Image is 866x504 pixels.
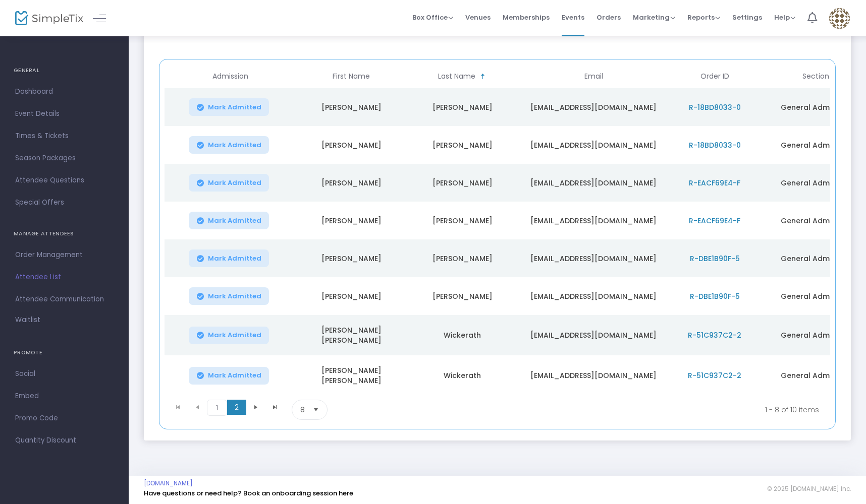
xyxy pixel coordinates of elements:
[15,107,114,120] span: Event Details
[208,371,261,380] span: Mark Admitted
[690,254,740,264] span: R-DBE1B90F-5
[562,5,584,30] span: Events
[15,434,114,447] span: Quantity Discount
[296,239,407,277] td: [PERSON_NAME]
[208,217,261,225] span: Mark Admitted
[296,164,407,202] td: [PERSON_NAME]
[165,65,830,396] div: Data table
[15,85,114,98] span: Dashboard
[15,152,114,165] span: Season Packages
[15,174,114,187] span: Attendee Questions
[688,370,741,381] span: R-51C937C2-2
[15,367,114,381] span: Social
[189,327,269,344] button: Mark Admitted
[271,403,279,411] span: Go to the last page
[208,292,261,300] span: Mark Admitted
[407,164,518,202] td: [PERSON_NAME]
[518,277,669,315] td: [EMAIL_ADDRESS][DOMAIN_NAME]
[15,412,114,425] span: Promo Code
[407,355,518,396] td: Wickerath
[407,315,518,355] td: Wickerath
[208,331,261,339] span: Mark Admitted
[689,140,741,150] span: R-18BD8033-0
[407,126,518,164] td: [PERSON_NAME]
[189,287,269,305] button: Mark Admitted
[189,212,269,229] button: Mark Admitted
[14,224,115,244] h4: MANAGE ATTENDEES
[407,202,518,239] td: [PERSON_NAME]
[208,103,261,111] span: Mark Admitted
[412,13,453,22] span: Box Office
[700,72,729,81] span: Order ID
[14,60,115,81] h4: GENERAL
[14,343,115,363] h4: PROMOTE
[689,216,740,226] span: R-EACF69E4-F
[296,277,407,315] td: [PERSON_NAME]
[518,355,669,396] td: [EMAIL_ADDRESS][DOMAIN_NAME]
[300,405,305,415] span: 8
[15,196,114,209] span: Special Offers
[503,5,550,30] span: Memberships
[689,178,740,188] span: R-EACF69E4-F
[584,72,603,81] span: Email
[296,88,407,126] td: [PERSON_NAME]
[774,13,795,22] span: Help
[688,330,741,340] span: R-51C937C2-2
[15,390,114,403] span: Embed
[518,202,669,239] td: [EMAIL_ADDRESS][DOMAIN_NAME]
[407,239,518,277] td: [PERSON_NAME]
[144,479,193,487] a: [DOMAIN_NAME]
[438,72,475,81] span: Last Name
[15,248,114,262] span: Order Management
[265,400,285,415] span: Go to the last page
[633,13,675,22] span: Marketing
[144,488,353,498] a: Have questions or need help? Book an onboarding session here
[189,136,269,154] button: Mark Admitted
[518,88,669,126] td: [EMAIL_ADDRESS][DOMAIN_NAME]
[407,277,518,315] td: [PERSON_NAME]
[296,202,407,239] td: [PERSON_NAME]
[687,13,720,22] span: Reports
[208,255,261,263] span: Mark Admitted
[732,5,762,30] span: Settings
[208,179,261,187] span: Mark Admitted
[597,5,621,30] span: Orders
[15,130,114,143] span: Times & Tickets
[309,400,323,419] button: Select
[465,5,491,30] span: Venues
[518,126,669,164] td: [EMAIL_ADDRESS][DOMAIN_NAME]
[767,485,851,493] span: © 2025 [DOMAIN_NAME] Inc.
[479,73,487,81] span: Sortable
[189,98,269,116] button: Mark Admitted
[333,72,370,81] span: First Name
[15,271,114,284] span: Attendee List
[207,400,227,416] span: Page 1
[15,315,40,325] span: Waitlist
[296,126,407,164] td: [PERSON_NAME]
[518,164,669,202] td: [EMAIL_ADDRESS][DOMAIN_NAME]
[227,400,246,415] span: Page 2
[208,141,261,149] span: Mark Admitted
[246,400,265,415] span: Go to the next page
[212,72,248,81] span: Admission
[518,239,669,277] td: [EMAIL_ADDRESS][DOMAIN_NAME]
[518,315,669,355] td: [EMAIL_ADDRESS][DOMAIN_NAME]
[252,403,260,411] span: Go to the next page
[296,315,407,355] td: [PERSON_NAME] [PERSON_NAME]
[189,249,269,267] button: Mark Admitted
[689,102,741,112] span: R-18BD8033-0
[427,400,819,420] kendo-pager-info: 1 - 8 of 10 items
[189,174,269,192] button: Mark Admitted
[802,72,829,81] span: Section
[690,291,740,301] span: R-DBE1B90F-5
[189,367,269,385] button: Mark Admitted
[296,355,407,396] td: [PERSON_NAME] [PERSON_NAME]
[407,88,518,126] td: [PERSON_NAME]
[15,293,114,306] span: Attendee Communication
